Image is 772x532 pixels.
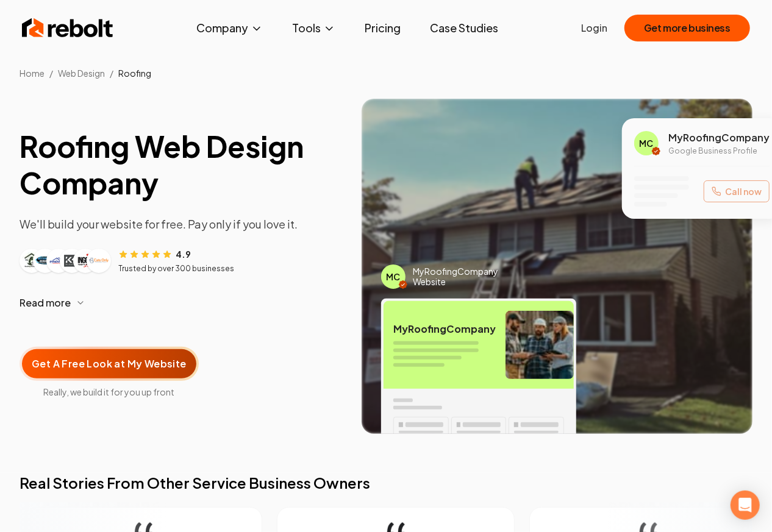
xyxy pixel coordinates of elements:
img: Customer logo 5 [76,251,95,271]
button: Get A Free Look at My Website [20,347,199,381]
div: Customer logos [20,249,111,273]
img: Customer logo 4 [62,251,82,271]
h1: Roofing Web Design Company [20,128,342,201]
img: Customer logo 3 [49,251,68,271]
span: My Roofing Company [393,323,496,335]
img: Roofing team [506,311,574,379]
span: My Roofing Company Website [413,266,511,288]
h2: Real Stories From Other Service Business Owners [20,473,752,492]
button: Get more business [624,15,750,41]
a: Login [581,21,607,35]
a: Pricing [355,16,410,40]
span: Roofing [118,68,151,79]
span: MC [639,137,653,149]
img: Customer logo 6 [89,251,109,271]
li: / [49,67,53,79]
img: Customer logo 1 [22,251,41,271]
a: Home [20,68,45,79]
span: Web Design [58,68,105,79]
button: Read more [20,288,342,317]
span: MC [386,271,400,283]
span: 4.9 [176,248,191,260]
span: My Roofing Company [668,130,770,145]
span: Get A Free Look at My Website [32,356,187,371]
div: Open Intercom Messenger [731,491,760,520]
article: Customer reviews [20,247,342,274]
img: Image of completed Roofing job [362,99,752,434]
img: Rebolt Logo [22,16,113,40]
a: Case Studies [420,16,508,40]
span: Read more [20,296,71,310]
img: Customer logo 2 [35,251,55,271]
p: Google Business Profile [668,146,770,156]
button: Tools [282,16,345,40]
a: Get A Free Look at My WebsiteReally, we build it for you up front [20,327,199,398]
span: Really, we build it for you up front [20,386,199,398]
p: Trusted by over 300 businesses [118,264,234,274]
button: Company [187,16,273,40]
div: Rating: 4.9 out of 5 stars [118,247,191,260]
p: We'll build your website for free. Pay only if you love it. [20,216,342,233]
li: / [110,67,113,79]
